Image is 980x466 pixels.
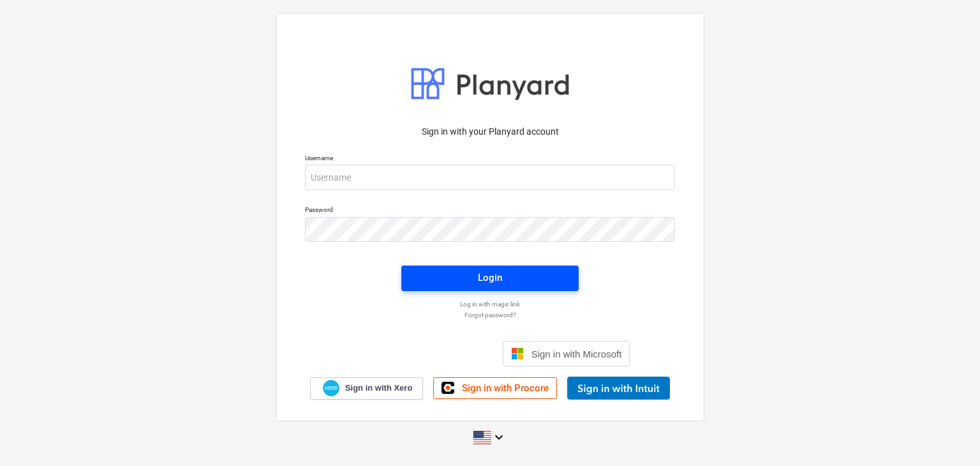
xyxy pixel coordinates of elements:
div: Login [478,269,502,286]
i: keyboard_arrow_down [491,430,507,445]
a: Sign in with Procore [433,377,557,399]
div: Widget de chat [916,405,980,466]
p: Password [305,206,675,216]
img: Xero logo [323,380,339,397]
iframe: Botón Iniciar sesión con Google [344,340,499,368]
a: Forgot password? [299,311,681,319]
span: Sign in with Procore [462,382,549,394]
img: Microsoft logo [511,347,524,360]
a: Sign in with Xero [310,377,424,400]
iframe: Chat Widget [916,405,980,466]
input: Username [305,165,675,190]
a: Log in with magic link [299,300,681,308]
p: Sign in with your Planyard account [305,125,675,139]
span: Sign in with Xero [345,382,412,394]
p: Username [305,154,675,165]
button: Login [401,266,579,291]
span: Sign in with Microsoft [531,349,622,359]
